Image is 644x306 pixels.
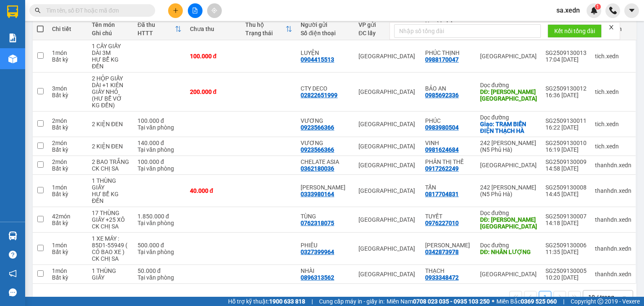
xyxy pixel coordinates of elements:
[425,158,472,165] div: PHẦN THỊ THẾ
[545,249,587,255] div: 11:35 [DATE]
[301,49,350,56] div: LUYỆN
[596,4,599,10] span: 1
[480,184,537,197] div: 242 [PERSON_NAME] (N5 Phủ Hà)
[301,191,334,197] div: 0333980164
[480,121,537,134] div: Giao: TRẠM BIẾN ĐIỆN THẠCH HÀ
[480,114,537,121] div: Dọc đường
[609,7,617,14] img: phone-icon
[9,270,17,277] span: notification
[548,24,602,38] button: Kết nối tổng đài
[301,242,350,249] div: PHIÊU
[241,18,296,40] th: Toggle SortBy
[138,213,182,220] div: 1.850.000 đ
[211,8,217,13] span: aim
[595,245,631,252] div: thanhdn.xedn
[545,274,587,281] div: 10:20 [DATE]
[35,8,41,13] span: search
[595,121,631,127] div: tich.xedn
[425,117,472,124] div: PHÚC
[425,267,472,274] div: THẠCH
[595,187,631,194] div: thanhdn.xedn
[138,165,182,172] div: Tại văn phòng
[545,184,587,191] div: SG2509130008
[545,165,587,172] div: 14:58 [DATE]
[394,24,541,38] input: Nhập số tổng đài
[52,85,83,92] div: 3 món
[545,117,587,124] div: SG2509130011
[554,26,595,36] span: Kết nối tổng đài
[138,146,182,153] div: Tại văn phòng
[425,124,459,131] div: 0983980504
[301,274,334,281] div: 0896313562
[92,210,129,223] div: 17 THÙNG GIẤY +25 XÔ
[52,242,83,249] div: 1 món
[8,34,17,42] img: solution-icon
[301,56,334,63] div: 0904415513
[92,235,129,255] div: 1 XE MÁY : 85D1-55949 ( CÓ BAO XE )
[312,297,313,306] span: |
[358,88,417,95] div: [GEOGRAPHIC_DATA]
[190,53,237,60] div: 100.000 đ
[301,92,338,99] div: 02822651999
[545,220,587,226] div: 14:18 [DATE]
[413,298,490,305] strong: 0708 023 035 - 0935 103 250
[358,245,417,252] div: [GEOGRAPHIC_DATA]
[521,298,557,305] strong: 0369 525 060
[301,124,334,131] div: 0923566366
[480,140,537,153] div: 242 [PERSON_NAME] (N5 Phủ Hà)
[358,216,417,223] div: [GEOGRAPHIC_DATA]
[52,213,83,220] div: 42 món
[425,140,472,146] div: VINH
[190,26,237,32] div: Chưa thu
[8,231,17,240] img: warehouse-icon
[52,158,83,165] div: 2 món
[52,165,83,172] div: Bất kỳ
[92,267,129,281] div: 1 THÙNG GIẤY
[52,117,83,124] div: 2 món
[550,5,587,16] span: sa.xedn
[590,7,598,14] img: icon-new-feature
[595,216,631,223] div: thanhdn.xedn
[92,223,129,230] div: CK CHỊ SA
[190,88,237,95] div: 200.000 đ
[301,249,334,255] div: 0327399964
[173,8,179,13] span: plus
[425,184,472,191] div: TẤN
[358,53,417,60] div: [GEOGRAPHIC_DATA]
[425,213,472,220] div: TUYẾT
[358,121,417,127] div: [GEOGRAPHIC_DATA]
[358,21,410,28] div: VP gửi
[545,85,587,92] div: SG2509130012
[245,21,286,28] div: Thu hộ
[301,158,350,165] div: CHELATE ASIA
[425,92,459,99] div: 0985692336
[138,158,182,165] div: 100.000 đ
[92,255,129,262] div: CK CHỊ SA
[245,30,286,36] div: Trạng thái
[545,242,587,249] div: SG2509130006
[52,146,83,153] div: Bất kỳ
[425,274,459,281] div: 0933348472
[480,271,537,277] div: [GEOGRAPHIC_DATA]
[358,271,417,277] div: [GEOGRAPHIC_DATA]
[92,56,129,70] div: HƯ BỂ KG ĐỀN
[545,56,587,63] div: 17:04 [DATE]
[8,54,17,63] img: warehouse-icon
[301,220,334,226] div: 0762318075
[595,271,631,277] div: thanhdn.xedn
[92,143,129,150] div: 2 KIỆN ĐEN
[480,249,537,255] div: DĐ: NHÂN LƯỢNG
[425,220,459,226] div: 0976227010
[496,297,557,306] span: Miền Bắc
[425,146,459,153] div: 0981624684
[387,297,490,306] span: Miền Nam
[9,288,17,296] span: message
[52,140,83,146] div: 2 món
[595,88,631,95] div: tich.xedn
[301,30,350,36] div: Số điện thoại
[138,30,175,36] div: HTTT
[92,21,129,28] div: Tên món
[425,49,472,56] div: PHÚC THỊNH
[301,21,350,28] div: Người gửi
[480,162,537,169] div: [GEOGRAPHIC_DATA]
